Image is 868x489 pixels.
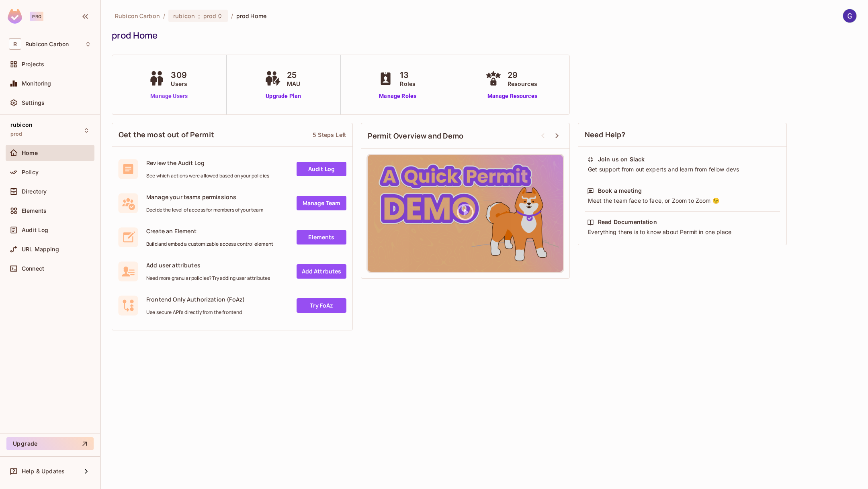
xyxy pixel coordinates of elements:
span: Workspace: Rubicon Carbon [25,41,69,47]
span: Add user attributes [146,261,270,269]
span: Directory [22,188,47,195]
a: Try FoAz [297,298,346,313]
span: 309 [171,69,187,81]
span: 25 [287,69,300,81]
span: Help & Updates [22,468,65,475]
span: rubicon [173,12,195,20]
a: Manage Roles [376,92,420,100]
span: prod [203,12,217,20]
span: Projects [22,61,44,67]
div: Everything there is to know about Permit in one place [587,228,778,236]
img: SReyMgAAAABJRU5ErkJggg== [8,9,22,24]
span: Manage your teams permissions [146,193,263,201]
span: Policy [22,169,39,175]
span: 29 [508,69,537,81]
div: Read Documentation [598,218,657,226]
span: Audit Log [22,227,48,233]
span: Use secure API's directly from the frontend [146,309,245,316]
span: Decide the level of access for members of your team [146,207,263,213]
a: Manage Team [297,196,346,210]
span: rubicon [10,122,33,128]
span: Need Help? [585,130,626,140]
li: / [231,12,233,20]
a: Elements [297,230,346,244]
a: Add Attrbutes [297,264,346,279]
span: Monitoring [22,80,51,87]
span: Settings [22,100,45,106]
span: R [9,38,21,50]
span: Review the Audit Log [146,159,269,167]
img: Guy Hirshenzon [843,9,856,22]
div: Book a meeting [598,187,642,195]
span: the active workspace [115,12,160,20]
div: Meet the team face to face, or Zoom to Zoom 😉 [587,197,778,205]
a: Manage Users [147,92,191,100]
span: 13 [400,69,416,81]
span: Build and embed a customizable access control element [146,241,273,247]
div: Join us on Slack [598,155,645,163]
span: Create an Element [146,227,273,235]
span: Users [171,79,187,88]
div: Get support from out experts and learn from fellow devs [587,165,778,173]
span: See which actions were allowed based on your policies [146,173,269,179]
a: Upgrade Plan [263,92,304,100]
div: 5 Steps Left [313,131,346,139]
span: MAU [287,79,300,88]
button: Upgrade [6,437,94,450]
span: Permit Overview and Demo [368,131,464,141]
span: Need more granular policies? Try adding user attributes [146,275,270,281]
span: Home [22,150,38,156]
span: URL Mapping [22,246,59,253]
a: Audit Log [297,162,346,176]
span: Roles [400,79,416,88]
span: prod Home [236,12,266,20]
div: Pro [30,12,43,21]
span: : [198,13,201,19]
span: Connect [22,265,44,272]
span: Get the most out of Permit [119,130,214,140]
span: Elements [22,208,47,214]
div: prod Home [112,29,853,41]
a: Manage Resources [483,92,541,100]
span: Resources [508,79,537,88]
span: prod [10,131,23,137]
span: Frontend Only Authorization (FoAz) [146,295,245,303]
li: / [163,12,165,20]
